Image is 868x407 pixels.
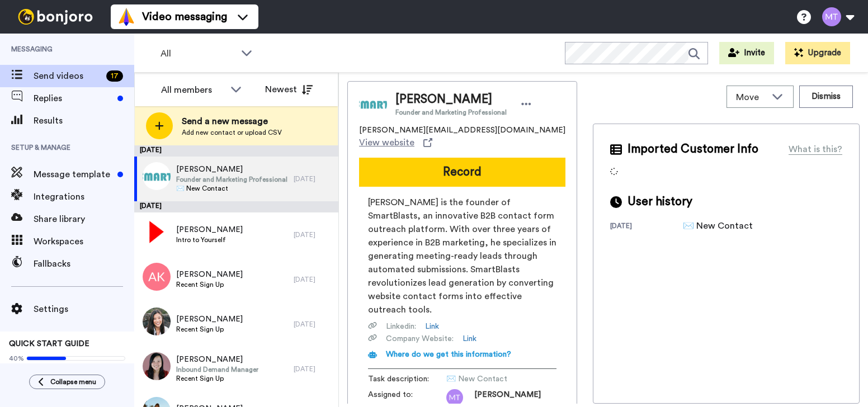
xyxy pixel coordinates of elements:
[143,218,171,246] img: a67a91a1-e720-4986-918b-efc5bc09e4dc.png
[359,90,387,118] img: Image of Ian Mokua
[13,9,97,25] img: bj-logo-header-white.svg
[117,8,135,26] img: vm-color.svg
[34,69,102,83] span: Send videos
[34,257,134,271] span: Fallbacks
[176,235,243,244] span: Intro to Yourself
[176,314,243,325] span: [PERSON_NAME]
[368,373,446,385] span: Task description :
[9,354,24,363] span: 40%
[294,230,333,239] div: [DATE]
[142,9,227,25] span: Video messaging
[161,83,225,97] div: All members
[386,321,416,332] span: Linkedin :
[143,263,171,291] img: ak.png
[463,333,477,344] a: Link
[368,196,556,316] span: [PERSON_NAME] is the founder of SmartBlasts, an innovative B2B contact form outreach platform. Wi...
[359,136,414,149] span: View website
[359,158,565,187] button: Record
[34,92,113,105] span: Replies
[176,325,243,334] span: Recent Sign Up
[176,224,243,235] span: [PERSON_NAME]
[34,302,134,316] span: Settings
[176,184,287,193] span: ✉️ New Contact
[106,70,123,82] div: 17
[176,365,258,374] span: Inbound Demand Manager
[395,108,507,117] span: Founder and Marketing Professional
[143,162,171,190] img: 36d9f977-f278-4855-8818-e419f1605d0e.png
[359,136,432,149] a: View website
[9,340,89,348] span: QUICK START GUIDE
[799,86,853,108] button: Dismiss
[134,201,338,212] div: [DATE]
[176,269,243,280] span: [PERSON_NAME]
[34,114,134,127] span: Results
[176,354,258,365] span: [PERSON_NAME]
[34,235,134,248] span: Workspaces
[294,275,333,284] div: [DATE]
[29,375,105,389] button: Collapse menu
[294,174,333,183] div: [DATE]
[176,374,258,383] span: Recent Sign Up
[395,91,507,108] span: [PERSON_NAME]
[176,175,287,184] span: Founder and Marketing Professional
[474,389,541,406] span: [PERSON_NAME]
[789,143,842,156] div: What is this?
[50,377,96,386] span: Collapse menu
[143,307,171,335] img: cd70d95d-5405-40a8-945f-faae3d71bb7d.jpg
[368,389,446,406] span: Assigned to:
[446,373,553,385] span: ✉️ New Contact
[34,190,134,203] span: Integrations
[161,47,235,60] span: All
[176,280,243,289] span: Recent Sign Up
[294,365,333,373] div: [DATE]
[446,389,463,406] img: mt.png
[182,115,282,128] span: Send a new message
[134,145,338,157] div: [DATE]
[425,321,439,332] a: Link
[683,219,753,233] div: ✉️ New Contact
[628,141,758,158] span: Imported Customer Info
[294,320,333,329] div: [DATE]
[34,212,134,226] span: Share library
[628,193,692,210] span: User history
[386,351,511,358] span: Where do we get this information?
[610,221,683,233] div: [DATE]
[736,91,766,104] span: Move
[34,168,113,181] span: Message template
[182,128,282,137] span: Add new contact or upload CSV
[719,42,774,64] button: Invite
[386,333,454,344] span: Company Website :
[257,78,321,101] button: Newest
[176,164,287,175] span: [PERSON_NAME]
[785,42,850,64] button: Upgrade
[143,352,171,380] img: 743995ff-c2be-45ee-9e6b-1df779bcf0dd.jpg
[359,125,565,136] span: [PERSON_NAME][EMAIL_ADDRESS][DOMAIN_NAME]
